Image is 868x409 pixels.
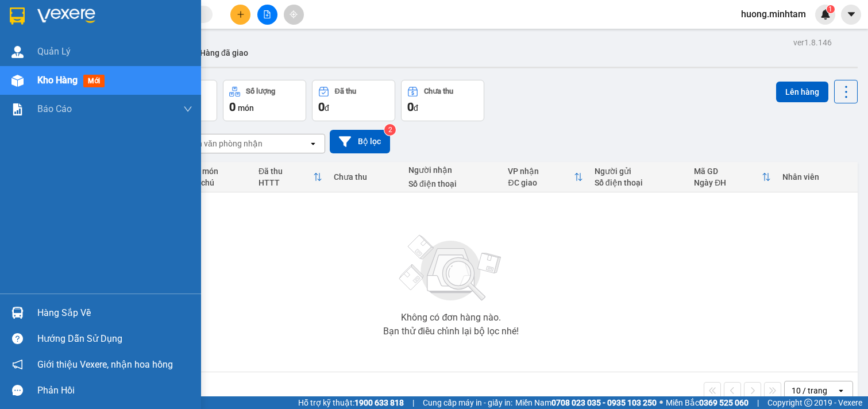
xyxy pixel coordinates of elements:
[11,307,24,319] img: warehouse-icon
[828,5,832,13] span: 1
[699,398,749,407] strong: 0369 525 060
[841,5,861,25] button: caret-down
[401,80,484,121] button: Chưa thu0đ
[757,396,759,409] span: |
[12,333,23,344] span: question-circle
[414,103,418,113] span: đ
[836,386,846,395] svg: open
[12,359,23,370] span: notification
[238,103,254,113] span: món
[666,396,749,409] span: Miền Bắc
[298,396,404,409] span: Hỗ trợ kỹ thuật:
[401,313,501,322] div: Không có đơn hàng nào.
[412,396,414,409] span: |
[37,44,71,59] span: Quản Lý
[263,10,271,18] span: file-add
[792,385,827,396] div: 10 / trang
[237,10,245,18] span: plus
[83,75,105,87] span: mới
[846,9,857,20] span: caret-down
[37,330,192,348] div: Hướng dẫn sử dụng
[312,80,395,121] button: Đã thu0đ
[246,87,275,95] div: Số lượng
[183,105,192,114] span: down
[11,103,24,115] img: solution-icon
[407,100,414,114] span: 0
[595,178,683,187] div: Số điện thoại
[782,172,852,182] div: Nhân viên
[11,75,24,87] img: warehouse-icon
[408,179,497,188] div: Số điện thoại
[508,167,573,176] div: VP nhận
[384,124,396,136] sup: 2
[515,396,657,409] span: Miền Nam
[284,5,304,25] button: aim
[229,100,236,114] span: 0
[37,382,192,399] div: Phản hồi
[37,304,192,322] div: Hàng sắp về
[191,39,257,67] button: Hàng đã giao
[508,178,573,187] div: ĐC giao
[187,167,247,176] div: Tên món
[318,100,325,114] span: 0
[383,327,519,336] div: Bạn thử điều chỉnh lại bộ lọc nhé!
[308,139,318,148] svg: open
[187,178,247,187] div: Ghi chú
[10,7,25,25] img: logo-vxr
[325,103,329,113] span: đ
[335,87,356,95] div: Đã thu
[659,400,663,405] span: ⚪️
[804,399,812,407] span: copyright
[423,396,512,409] span: Cung cấp máy in - giấy in:
[694,178,762,187] div: Ngày ĐH
[595,167,683,176] div: Người gửi
[776,82,828,102] button: Lên hàng
[354,398,404,407] strong: 1900 633 818
[259,167,313,176] div: Đã thu
[688,162,777,192] th: Toggle SortBy
[694,167,762,176] div: Mã GD
[424,87,453,95] div: Chưa thu
[732,7,815,21] span: huong.minhtam
[12,385,23,396] span: message
[259,178,313,187] div: HTTT
[253,162,328,192] th: Toggle SortBy
[408,165,497,175] div: Người nhận
[37,102,72,116] span: Báo cáo
[330,130,390,153] button: Bộ lọc
[230,5,250,25] button: plus
[257,5,277,25] button: file-add
[37,357,173,372] span: Giới thiệu Vexere, nhận hoa hồng
[11,46,24,58] img: warehouse-icon
[820,9,831,20] img: icon-new-feature
[334,172,397,182] div: Chưa thu
[502,162,588,192] th: Toggle SortBy
[223,80,306,121] button: Số lượng0món
[183,138,263,149] div: Chọn văn phòng nhận
[290,10,298,18] span: aim
[827,5,835,13] sup: 1
[551,398,657,407] strong: 0708 023 035 - 0935 103 250
[37,75,78,86] span: Kho hàng
[793,36,832,49] div: ver 1.8.146
[394,228,508,308] img: svg+xml;base64,PHN2ZyBjbGFzcz0ibGlzdC1wbHVnX19zdmciIHhtbG5zPSJodHRwOi8vd3d3LnczLm9yZy8yMDAwL3N2Zy...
